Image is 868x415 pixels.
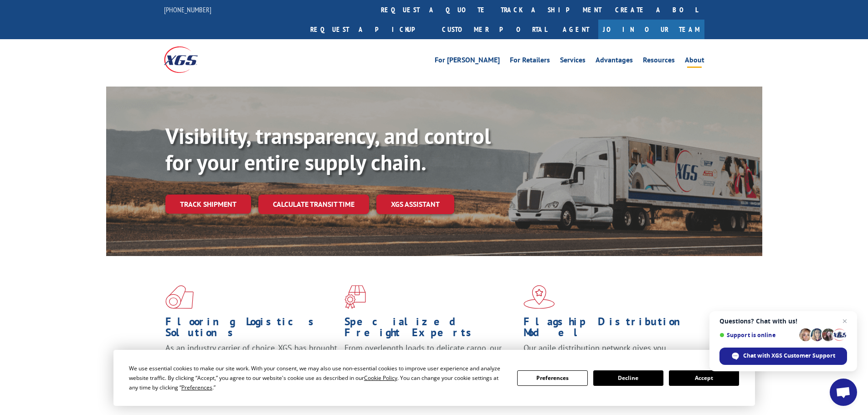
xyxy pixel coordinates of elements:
p: From overlength loads to delicate cargo, our experienced staff knows the best way to move your fr... [344,343,517,383]
h1: Specialized Freight Experts [344,316,517,343]
div: We use essential cookies to make our site work. With your consent, we may also use non-essential ... [129,364,506,392]
a: [PHONE_NUMBER] [164,5,211,14]
span: Questions? Chat with us! [719,318,847,325]
button: Accept [669,370,739,386]
img: xgs-icon-total-supply-chain-intelligence-red [165,285,194,309]
img: xgs-icon-focused-on-flooring-red [344,285,366,309]
button: Decline [593,370,663,386]
a: XGS ASSISTANT [376,195,454,214]
a: Services [560,56,586,67]
span: Close chat [839,316,850,327]
a: Calculate transit time [258,195,369,214]
h1: Flagship Distribution Model [524,316,696,343]
a: For Retailers [510,56,550,67]
a: Request a pickup [303,20,435,39]
span: Our agile distribution network gives you nationwide inventory management on demand. [524,343,691,364]
span: Support is online [719,332,796,338]
img: xgs-icon-flagship-distribution-model-red [524,285,555,309]
div: Cookie Consent Prompt [113,350,755,406]
a: Customer Portal [435,20,554,39]
span: Cookie Policy [364,374,397,382]
div: Open chat [830,379,857,406]
a: Agent [554,20,598,39]
h1: Flooring Logistics Solutions [165,316,338,343]
b: Visibility, transparency, and control for your entire supply chain. [165,122,491,176]
button: Preferences [517,370,587,386]
span: Chat with XGS Customer Support [743,352,835,360]
div: Chat with XGS Customer Support [719,348,847,365]
span: As an industry carrier of choice, XGS has brought innovation and dedication to flooring logistics... [165,343,337,375]
a: Join Our Team [598,20,704,39]
a: Resources [643,56,675,67]
a: Track shipment [165,195,251,214]
a: About [685,56,704,67]
a: For [PERSON_NAME] [435,56,500,67]
a: Advantages [596,56,633,67]
span: Preferences [181,384,212,391]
